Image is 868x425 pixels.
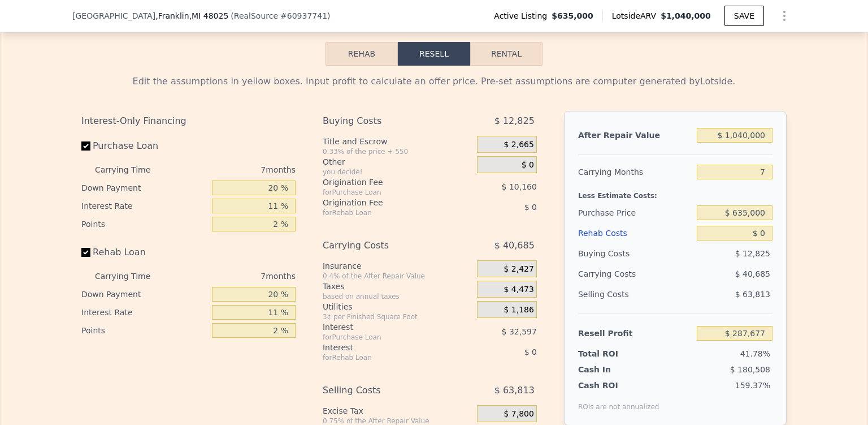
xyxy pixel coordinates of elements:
[323,177,449,188] div: Origination Fee
[502,327,537,336] span: $ 32,597
[735,381,770,390] span: 159.37%
[81,321,207,340] div: Points
[95,161,168,179] div: Carrying Time
[578,364,649,375] div: Cash In
[81,136,207,156] label: Purchase Loan
[504,264,533,274] span: $ 2,427
[323,260,472,272] div: Insurance
[504,285,533,295] span: $ 4,473
[552,10,593,22] span: $635,000
[578,380,659,391] div: Cash ROI
[578,348,649,359] div: Total ROI
[234,11,278,20] span: RealSource
[323,292,472,301] div: based on annual taxes
[155,10,228,22] span: , Franklin
[504,140,533,150] span: $ 2,665
[504,409,533,419] span: $ 7,800
[173,267,296,285] div: 7 months
[522,160,534,170] span: $ 0
[323,197,449,208] div: Origination Fee
[323,147,472,156] div: 0.33% of the price + 550
[398,42,470,66] button: Resell
[95,267,168,285] div: Carrying Time
[81,285,207,303] div: Down Payment
[81,179,207,197] div: Down Payment
[323,281,472,292] div: Taxes
[323,333,449,342] div: for Purchase Loan
[72,10,155,22] span: [GEOGRAPHIC_DATA]
[773,5,796,27] button: Show Options
[578,162,692,182] div: Carrying Months
[612,10,661,22] span: Lotside ARV
[502,182,537,191] span: $ 10,160
[323,168,472,177] div: you decide!
[524,203,537,212] span: $ 0
[578,391,659,411] div: ROIs are not annualized
[323,321,449,333] div: Interest
[81,248,90,257] input: Rehab Loan
[81,303,207,321] div: Interest Rate
[724,6,764,26] button: SAVE
[578,284,692,304] div: Selling Costs
[323,380,449,401] div: Selling Costs
[323,405,472,417] div: Excise Tax
[280,11,327,20] span: # 60937741
[494,235,535,256] span: $ 40,685
[81,242,207,263] label: Rehab Loan
[735,249,770,258] span: $ 12,825
[323,312,472,321] div: 3¢ per Finished Square Foot
[735,290,770,299] span: $ 63,813
[81,215,207,233] div: Points
[578,264,649,284] div: Carrying Costs
[578,323,692,344] div: Resell Profit
[578,182,772,203] div: Less Estimate Costs:
[494,380,535,401] span: $ 63,813
[189,11,229,20] span: , MI 48025
[578,223,692,243] div: Rehab Costs
[81,197,207,215] div: Interest Rate
[323,272,472,281] div: 0.4% of the After Repair Value
[504,305,533,315] span: $ 1,186
[231,10,330,22] div: ( )
[740,349,770,358] span: 41.78%
[323,342,449,353] div: Interest
[735,269,770,278] span: $ 40,685
[470,42,542,66] button: Rental
[81,75,787,88] div: Edit the assumptions in yellow boxes. Input profit to calculate an offer price. Pre-set assumptio...
[323,301,472,312] div: Utilities
[323,353,449,362] div: for Rehab Loan
[494,111,535,131] span: $ 12,825
[730,365,770,374] span: $ 180,508
[81,141,90,151] input: Purchase Loan
[173,161,296,179] div: 7 months
[323,235,449,256] div: Carrying Costs
[661,11,711,20] span: $1,040,000
[578,243,692,264] div: Buying Costs
[323,156,472,168] div: Other
[578,125,692,145] div: After Repair Value
[323,136,472,147] div: Title and Escrow
[323,188,449,197] div: for Purchase Loan
[524,347,537,357] span: $ 0
[323,111,449,131] div: Buying Costs
[578,203,692,223] div: Purchase Price
[494,10,552,22] span: Active Listing
[81,111,296,131] div: Interest-Only Financing
[325,42,398,66] button: Rehab
[323,208,449,217] div: for Rehab Loan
